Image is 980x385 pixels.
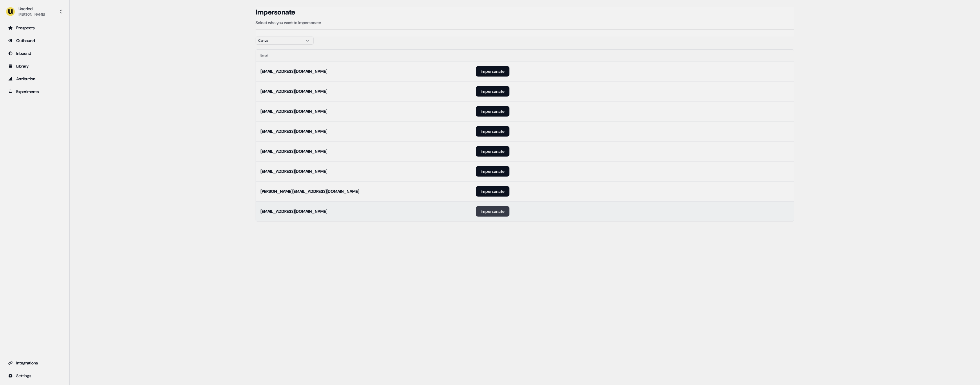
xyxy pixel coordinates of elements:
button: Impersonate [476,146,509,157]
a: Go to integrations [5,371,65,380]
div: [EMAIL_ADDRESS][DOMAIN_NAME] [261,128,327,134]
a: Go to integrations [5,358,65,368]
a: Go to prospects [5,23,65,32]
div: Integrations [8,360,61,366]
a: Go to outbound experience [5,36,65,45]
div: Library [8,63,61,69]
div: Prospects [8,25,61,31]
div: [EMAIL_ADDRESS][DOMAIN_NAME] [261,208,327,214]
a: Go to Inbound [5,49,65,58]
div: [EMAIL_ADDRESS][DOMAIN_NAME] [261,148,327,154]
button: Impersonate [476,66,509,77]
button: Impersonate [476,166,509,177]
div: [EMAIL_ADDRESS][DOMAIN_NAME] [261,108,327,114]
div: Userled [19,6,45,12]
div: [EMAIL_ADDRESS][DOMAIN_NAME] [261,68,327,74]
div: Canva [258,38,302,43]
div: Settings [8,373,61,379]
div: Experiments [8,89,61,95]
th: Email [256,50,471,61]
a: Go to experiments [5,87,65,96]
div: [PERSON_NAME] [19,12,45,17]
div: [EMAIL_ADDRESS][DOMAIN_NAME] [261,168,327,174]
h3: Impersonate [256,8,295,17]
a: Go to attribution [5,74,65,83]
div: [PERSON_NAME][EMAIL_ADDRESS][DOMAIN_NAME] [261,188,359,194]
button: Impersonate [476,106,509,117]
div: Attribution [8,76,61,82]
a: Go to templates [5,61,65,71]
p: Select who you want to impersonate [256,20,794,26]
button: Impersonate [476,126,509,137]
button: Impersonate [476,186,509,197]
button: Impersonate [476,86,509,97]
button: Canva [256,37,314,45]
button: Userled[PERSON_NAME] [5,5,65,19]
div: Inbound [8,50,61,56]
div: [EMAIL_ADDRESS][DOMAIN_NAME] [261,88,327,94]
div: Outbound [8,38,61,43]
button: Impersonate [476,206,509,217]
